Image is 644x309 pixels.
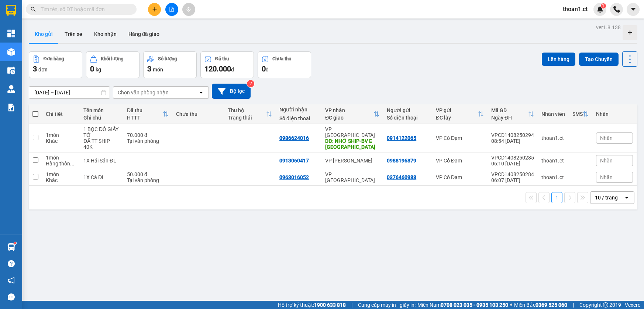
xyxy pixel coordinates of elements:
[7,48,15,56] img: warehouse-icon
[541,158,565,164] div: thoan1.ct
[535,302,567,308] strong: 0369 525 060
[417,301,508,309] span: Miền Nam
[228,107,266,113] div: Thu hộ
[325,171,379,183] div: VP [GEOGRAPHIC_DATA]
[321,104,383,124] th: Toggle SortBy
[231,67,234,73] span: đ
[123,104,172,124] th: Toggle SortBy
[613,6,620,13] img: phone-icon
[228,115,266,121] div: Trạng thái
[541,174,565,180] div: thoan1.ct
[279,115,318,121] div: Số điện thoại
[41,5,128,13] input: Tìm tên, số ĐT hoặc mã đơn
[387,107,428,113] div: Người gửi
[596,111,633,117] div: Nhãn
[325,107,373,113] div: VP nhận
[572,111,583,117] div: SMS
[182,3,195,16] button: aim
[7,67,15,74] img: warehouse-icon
[387,174,416,180] div: 0376460988
[436,174,484,180] div: VP Cổ Đạm
[436,135,484,141] div: VP Cổ Đạm
[127,177,169,183] div: Tại văn phòng
[325,126,379,138] div: VP [GEOGRAPHIC_DATA]
[152,7,157,12] span: plus
[46,177,76,183] div: Khác
[8,277,15,284] span: notification
[88,25,123,43] button: Kho nhận
[204,64,231,73] span: 120.000
[325,138,379,150] div: DĐ: NHỜ SHIP-BV E HÀ NỘI
[247,80,254,87] sup: 2
[600,158,613,164] span: Nhãn
[143,51,197,78] button: Số lượng3món
[579,53,619,66] button: Tạo Chuyến
[165,3,178,16] button: file-add
[272,56,291,61] div: Chưa thu
[83,126,120,138] div: 1 BỌC ĐỎ GIẤY TỜ
[46,161,76,167] div: Hàng thông thường
[602,3,605,9] span: 1
[262,64,266,73] span: 0
[436,107,478,113] div: VP gửi
[7,85,15,93] img: warehouse-icon
[127,132,169,138] div: 70.000 đ
[491,171,534,177] div: VPCD1408250284
[624,195,630,201] svg: open
[541,111,565,117] div: Nhân viên
[198,90,204,95] svg: open
[597,6,603,13] img: icon-new-feature
[387,158,416,164] div: 0988196879
[83,107,120,113] div: Tên món
[46,138,76,144] div: Khác
[176,111,220,117] div: Chưa thu
[279,135,309,141] div: 0986624016
[491,115,528,121] div: Ngày ĐH
[186,7,191,12] span: aim
[224,104,276,124] th: Toggle SortBy
[557,4,593,14] span: thoan1.ct
[46,132,76,138] div: 1 món
[118,89,169,96] div: Chọn văn phòng nhận
[627,3,640,16] button: caret-down
[491,132,534,138] div: VPCD1408250294
[29,25,59,43] button: Kho gửi
[603,302,608,308] span: copyright
[147,64,151,73] span: 3
[491,177,534,183] div: 06:07 [DATE]
[491,155,534,161] div: VPCD1408250285
[127,138,169,144] div: Tại văn phòng
[436,158,484,164] div: VP Cổ Đạm
[90,64,94,73] span: 0
[266,67,269,73] span: đ
[8,293,15,300] span: message
[33,64,37,73] span: 3
[127,115,163,121] div: HTTT
[491,161,534,167] div: 06:10 [DATE]
[600,135,613,141] span: Nhãn
[541,135,565,141] div: thoan1.ct
[351,301,352,309] span: |
[46,155,76,161] div: 1 món
[573,301,574,309] span: |
[14,242,16,244] sup: 1
[31,7,36,12] span: search
[148,3,161,16] button: plus
[101,56,123,61] div: Khối lượng
[387,135,416,141] div: 0914122065
[86,51,140,78] button: Khối lượng0kg
[169,7,174,12] span: file-add
[83,115,120,121] div: Ghi chú
[96,67,101,73] span: kg
[153,67,163,73] span: món
[258,51,311,78] button: Chưa thu0đ
[46,171,76,177] div: 1 món
[70,161,75,167] span: ...
[279,107,318,112] div: Người nhận
[83,158,120,164] div: 1X Hải Sản ĐL
[127,171,169,177] div: 50.000 đ
[630,6,637,13] span: caret-down
[510,303,512,306] span: ⚪️
[595,194,618,201] div: 10 / trang
[600,174,613,180] span: Nhãn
